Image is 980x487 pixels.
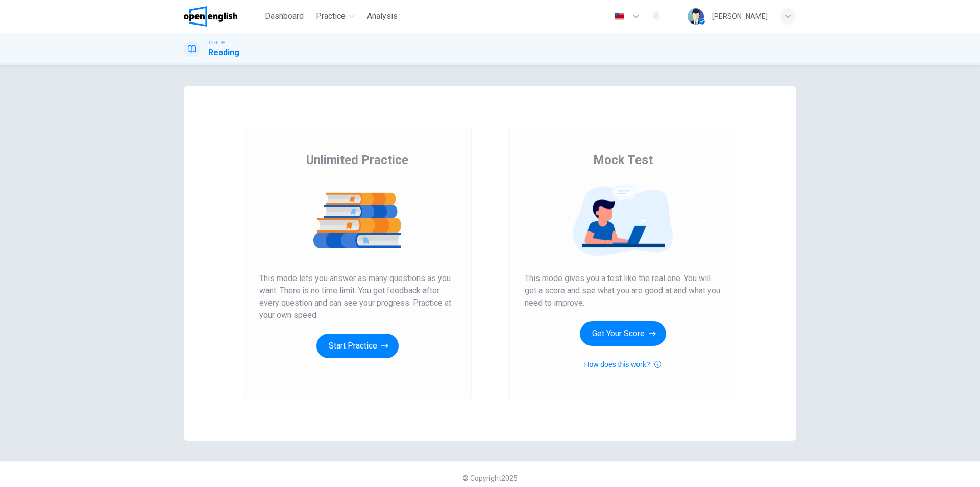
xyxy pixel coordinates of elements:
[259,272,455,321] span: This mode lets you answer as many questions as you want. There is no time limit. You get feedback...
[462,474,518,482] span: © Copyright 2025
[316,10,346,22] span: Practice
[580,321,666,346] button: Get Your Score
[208,47,239,59] h1: Reading
[584,358,661,370] button: How does this work?
[688,8,704,25] img: Profile picture
[525,272,721,309] span: This mode gives you a test like the real one. You will get a score and see what you are good at a...
[184,6,237,27] img: OpenEnglish logo
[363,7,402,26] button: Analysis
[593,152,653,168] span: Mock Test
[261,7,308,26] button: Dashboard
[316,334,399,358] button: Start Practice
[712,10,768,22] div: [PERSON_NAME]
[367,10,398,22] span: Analysis
[265,10,304,22] span: Dashboard
[208,39,225,47] span: TOEFL®
[184,6,261,27] a: OpenEnglish logo
[306,152,408,168] span: Unlimited Practice
[312,7,359,26] button: Practice
[613,13,626,20] img: en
